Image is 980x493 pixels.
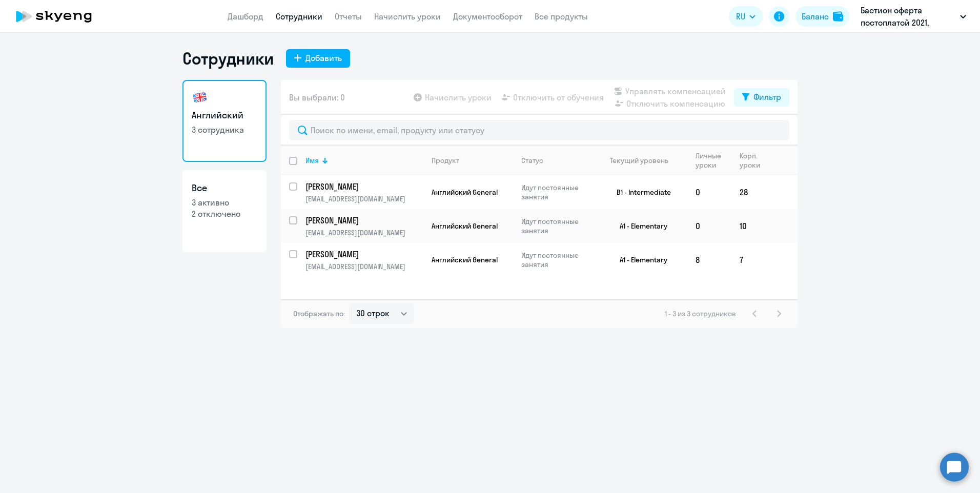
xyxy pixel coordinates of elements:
[305,215,423,226] a: [PERSON_NAME]
[192,109,257,122] h3: Английский
[432,255,498,264] span: Английский General
[802,10,829,23] div: Баланс
[740,151,768,170] div: Корп. уроки
[731,175,769,209] td: 28
[305,249,421,260] p: [PERSON_NAME]
[432,156,459,165] div: Продукт
[305,156,423,165] div: Имя
[286,49,350,68] button: Добавить
[305,262,423,271] p: [EMAIL_ADDRESS][DOMAIN_NAME]
[687,209,731,243] td: 0
[610,156,668,165] div: Текущий уровень
[432,221,498,231] span: Английский General
[305,249,423,260] a: [PERSON_NAME]
[192,197,257,208] p: 3 активно
[305,156,319,165] div: Имя
[687,175,731,209] td: 0
[228,11,263,22] a: Дашборд
[833,11,843,22] img: balance
[182,80,267,162] a: Английский3 сотрудника
[753,91,781,103] div: Фильтр
[696,151,722,170] div: Личные уроки
[795,6,849,27] button: Балансbalance
[521,156,591,165] div: Статус
[592,209,687,243] td: A1 - Elementary
[665,309,736,318] span: 1 - 3 из 3 сотрудников
[276,11,322,22] a: Сотрудники
[535,11,588,22] a: Все продукты
[432,156,513,165] div: Продукт
[192,208,257,219] p: 2 отключено
[305,228,423,237] p: [EMAIL_ADDRESS][DOMAIN_NAME]
[600,156,687,165] div: Текущий уровень
[731,209,769,243] td: 10
[305,52,342,64] div: Добавить
[736,10,745,23] span: RU
[740,151,760,170] div: Корп. уроки
[293,309,345,318] span: Отображать по:
[374,11,441,22] a: Начислить уроки
[734,88,789,107] button: Фильтр
[855,4,971,29] button: Бастион оферта постоплатой 2021, БАСТИОН, АО
[289,120,789,140] input: Поиск по имени, email, продукту или статусу
[861,4,956,29] p: Бастион оферта постоплатой 2021, БАСТИОН, АО
[731,243,769,277] td: 7
[592,175,687,209] td: B1 - Intermediate
[729,6,763,27] button: RU
[521,251,591,269] p: Идут постоянные занятия
[192,89,208,106] img: english
[305,181,421,192] p: [PERSON_NAME]
[696,151,731,170] div: Личные уроки
[335,11,362,22] a: Отчеты
[687,243,731,277] td: 8
[192,124,257,135] p: 3 сотрудника
[182,48,274,69] h1: Сотрудники
[305,181,423,192] a: [PERSON_NAME]
[432,188,498,197] span: Английский General
[521,217,591,235] p: Идут постоянные занятия
[305,194,423,203] p: [EMAIL_ADDRESS][DOMAIN_NAME]
[521,183,591,201] p: Идут постоянные занятия
[592,243,687,277] td: A1 - Elementary
[182,170,267,252] a: Все3 активно2 отключено
[305,215,421,226] p: [PERSON_NAME]
[453,11,522,22] a: Документооборот
[521,156,543,165] div: Статус
[289,91,345,104] span: Вы выбрали: 0
[192,181,257,195] h3: Все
